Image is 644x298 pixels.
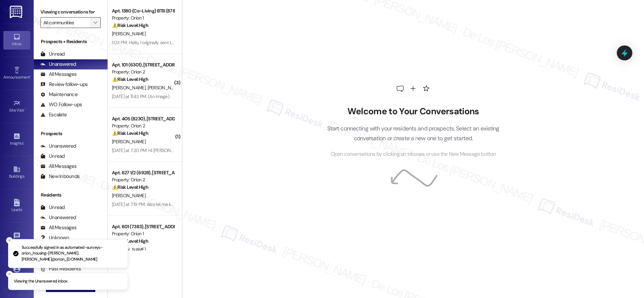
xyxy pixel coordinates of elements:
div: Maintenance [40,91,78,98]
div: Property: Orion 1 [112,230,174,237]
div: Property: Orion 2 [112,176,174,183]
div: Property: Orion 2 [112,68,174,76]
div: All Messages [40,71,76,78]
button: Close toast [6,237,13,244]
strong: ⚠️ Risk Level: High [112,76,148,82]
span: • [24,107,25,112]
button: Close toast [6,271,13,277]
div: [DATE] at 7:19 PM: Also let me know what to do regarding the cockroaches [112,201,256,207]
div: Unread [40,51,65,58]
a: Leads [3,197,30,215]
span: [PERSON_NAME] [112,192,146,199]
span: [PERSON_NAME] [112,246,146,252]
p: Successfully signed in as automated-surveys-orion_housing-[PERSON_NAME].[PERSON_NAME]@orion_[DOMA... [22,245,122,263]
p: Viewing the Unanswered inbox [14,278,67,285]
strong: ⚠️ Risk Level: High [112,130,148,136]
div: Apt. 1380 (Co-Living) BTB (8788), [STREET_ADDRESS] [112,7,174,14]
div: Apt. 627 1/2 (6928), [STREET_ADDRESS] [112,169,174,176]
div: Unanswered [40,143,76,150]
a: Site Visit • [3,97,30,116]
div: Unanswered [40,61,76,68]
input: All communities [43,17,90,28]
a: Templates • [3,230,30,248]
label: Viewing conversations for [40,7,101,17]
div: Review follow-ups [40,81,88,88]
div: [DATE] at 7:20 PM: Hi [PERSON_NAME], I would like to request for a new key fob because I accident... [112,147,558,153]
strong: ⚠️ Risk Level: High [112,184,148,190]
div: Apt. 601 (7383), [STREET_ADDRESS] [112,223,174,230]
i:  [93,20,97,25]
a: Insights • [3,130,30,149]
div: Unanswered [40,214,76,221]
a: Buildings [3,163,30,182]
p: Start connecting with your residents and prospects. Select an existing conversation or create a n... [317,124,510,143]
span: Open conversations by clicking on inboxes or use the New Message button [330,150,496,158]
a: Account [3,263,30,281]
div: Escalate [40,111,67,118]
div: All Messages [40,224,76,231]
div: WO Follow-ups [40,101,82,108]
span: • [23,140,24,145]
div: Apt. 101 (6301), [STREET_ADDRESS] [112,61,174,68]
strong: ⚠️ Risk Level: High [112,238,148,244]
div: All Messages [40,163,76,170]
img: ResiDesk Logo [10,6,24,18]
div: Unread [40,204,65,211]
div: Prospects + Residents [34,38,108,45]
div: Unread [40,153,65,160]
a: Inbox [3,31,30,49]
div: Prospects [34,130,108,137]
strong: ⚠️ Risk Level: High [112,22,148,28]
span: • [30,74,31,79]
div: Residents [34,191,108,199]
span: [PERSON_NAME] [147,85,183,91]
div: Apt. 405 (8230), [STREET_ADDRESS][PERSON_NAME] [112,115,174,122]
span: [PERSON_NAME] [112,85,148,91]
div: Property: Orion 2 [112,122,174,129]
span: [PERSON_NAME] [112,31,146,37]
div: [DATE] at 11:43 PM: (An Image) [112,93,169,99]
h2: Welcome to Your Conversations [317,106,510,117]
div: Property: Orion 1 [112,14,174,22]
div: New Inbounds [40,173,80,180]
span: [PERSON_NAME] [112,139,146,145]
